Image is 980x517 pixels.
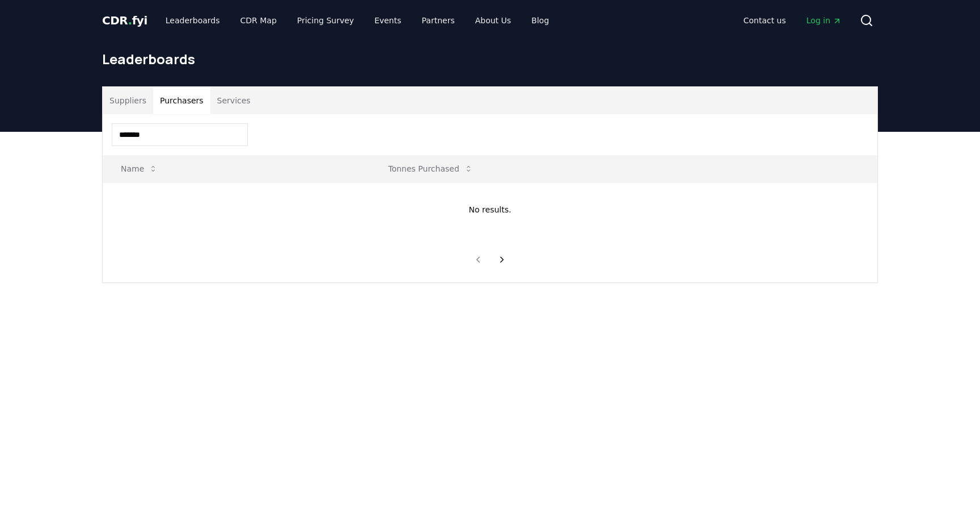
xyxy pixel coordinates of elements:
button: Services [210,87,257,114]
button: Name [112,157,167,180]
button: next page [492,248,512,271]
a: Log in [797,10,851,31]
a: Contact us [734,10,795,31]
span: Log in [806,15,842,26]
button: Suppliers [103,87,153,114]
a: Events [365,10,410,31]
a: About Us [466,10,520,31]
button: Tonnes Purchased [379,157,482,180]
td: No results. [103,182,877,237]
span: . [128,14,132,27]
nav: Main [157,10,558,31]
a: CDR Map [231,10,286,31]
nav: Main [734,10,851,31]
a: Blog [522,10,558,31]
a: Leaderboards [157,10,229,31]
h1: Leaderboards [102,50,878,68]
a: CDR.fyi [102,12,147,28]
a: Partners [413,10,464,31]
span: CDR fyi [102,14,147,27]
button: Purchasers [153,87,210,114]
a: Pricing Survey [288,10,363,31]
